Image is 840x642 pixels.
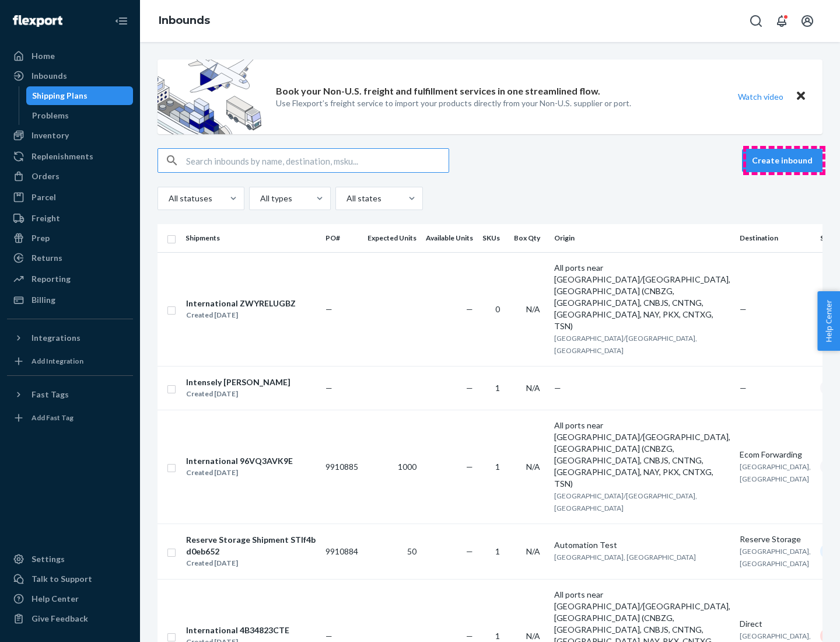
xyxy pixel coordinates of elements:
a: Add Fast Tag [7,409,133,427]
div: Prep [32,232,50,244]
th: Box Qty [509,224,549,252]
div: All ports near [GEOGRAPHIC_DATA]/[GEOGRAPHIC_DATA], [GEOGRAPHIC_DATA] (CNBZG, [GEOGRAPHIC_DATA], ... [554,262,730,332]
th: Origin [549,224,735,252]
a: Reporting [7,270,133,288]
div: Inbounds [32,70,67,82]
span: N/A [526,304,540,314]
span: N/A [526,383,540,393]
td: 9910885 [321,410,363,524]
div: International 96VQ3AVK9E [186,455,293,467]
div: Fast Tags [32,389,69,400]
a: Returns [7,249,133,267]
span: — [554,383,561,393]
span: — [325,383,332,393]
a: Talk to Support [7,570,133,588]
div: Shipping Plans [32,90,87,102]
span: — [325,631,332,641]
span: N/A [526,631,540,641]
th: Destination [735,224,815,252]
p: Book your Non-U.S. freight and fulfillment services in one streamlined flow. [276,85,600,98]
button: Create inbound [742,149,822,172]
input: All types [259,193,260,204]
a: Freight [7,209,133,228]
div: Talk to Support [32,573,92,585]
a: Parcel [7,188,133,207]
a: Shipping Plans [26,86,134,105]
a: Inventory [7,126,133,145]
span: — [466,631,473,641]
th: PO# [321,224,363,252]
div: Settings [32,553,65,565]
button: Close [793,88,808,105]
span: 0 [495,304,500,314]
img: Flexport logo [13,15,62,27]
div: Reporting [32,273,71,285]
div: Orders [32,170,60,182]
span: [GEOGRAPHIC_DATA], [GEOGRAPHIC_DATA] [740,462,811,483]
span: [GEOGRAPHIC_DATA], [GEOGRAPHIC_DATA] [554,553,696,561]
span: 1 [495,631,500,641]
th: Shipments [181,224,321,252]
div: Returns [32,252,62,264]
span: [GEOGRAPHIC_DATA]/[GEOGRAPHIC_DATA], [GEOGRAPHIC_DATA] [554,334,697,355]
a: Replenishments [7,147,133,166]
div: Problems [32,110,69,121]
button: Open notifications [770,9,793,33]
div: Give Feedback [32,613,88,624]
div: Add Integration [32,356,83,366]
span: 50 [407,546,416,556]
span: 1 [495,546,500,556]
div: Freight [32,212,60,224]
a: Add Integration [7,352,133,371]
div: Add Fast Tag [32,413,73,423]
button: Watch video [730,88,791,105]
span: — [466,462,473,472]
div: International 4B34823CTE [186,624,289,636]
th: Available Units [421,224,478,252]
span: N/A [526,462,540,472]
input: All statuses [167,193,169,204]
th: Expected Units [363,224,421,252]
button: Open Search Box [744,9,768,33]
div: Reserve Storage [740,533,811,545]
input: Search inbounds by name, destination, msku... [186,149,449,172]
div: Created [DATE] [186,309,296,321]
span: — [325,304,332,314]
div: Help Center [32,593,79,605]
th: SKUs [478,224,509,252]
div: All ports near [GEOGRAPHIC_DATA]/[GEOGRAPHIC_DATA], [GEOGRAPHIC_DATA] (CNBZG, [GEOGRAPHIC_DATA], ... [554,420,730,490]
td: 9910884 [321,524,363,579]
button: Open account menu [796,9,819,33]
span: 1 [495,383,500,393]
span: — [466,546,473,556]
a: Home [7,47,133,65]
div: Ecom Forwarding [740,449,811,460]
div: Intensely [PERSON_NAME] [186,376,290,388]
span: — [466,383,473,393]
input: All states [345,193,346,204]
a: Settings [7,550,133,568]
a: Prep [7,229,133,247]
a: Billing [7,291,133,309]
span: — [740,383,747,393]
a: Inbounds [7,67,133,85]
span: — [466,304,473,314]
div: Billing [32,294,55,306]
div: Created [DATE] [186,467,293,479]
div: Inventory [32,130,69,141]
button: Integrations [7,329,133,347]
div: Reserve Storage Shipment STIf4bd0eb652 [186,534,316,557]
span: — [740,304,747,314]
div: Created [DATE] [186,388,290,400]
a: Inbounds [159,14,210,27]
a: Problems [26,106,134,125]
span: [GEOGRAPHIC_DATA], [GEOGRAPHIC_DATA] [740,547,811,568]
span: N/A [526,546,540,556]
ol: breadcrumbs [149,4,219,38]
div: Replenishments [32,151,93,162]
div: Direct [740,618,811,630]
a: Orders [7,167,133,186]
button: Help Center [817,291,840,351]
p: Use Flexport’s freight service to import your products directly from your Non-U.S. supplier or port. [276,97,631,109]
